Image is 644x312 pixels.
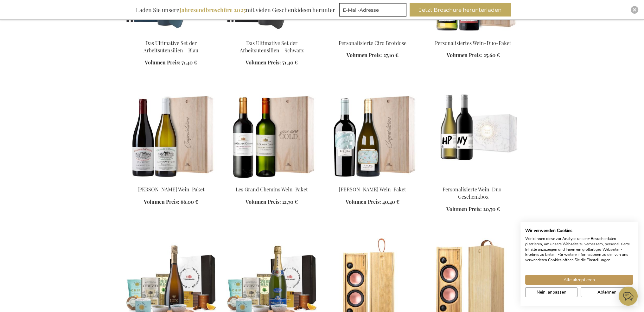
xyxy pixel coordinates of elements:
[339,40,406,46] a: Personalisierte Ciro Brotdose
[226,32,317,38] a: The Ultimate Work Essentials Set - Black
[525,275,633,285] button: Akzeptieren Sie alle cookies
[145,59,180,66] span: Volumen Preis:
[428,178,519,184] a: Personalised Wine Duo Gift Box
[537,289,566,295] span: Nein, anpassen
[245,59,281,66] span: Volumen Preis:
[282,198,298,205] span: 21,70 €
[282,59,298,66] span: 71,40 €
[383,52,399,58] span: 27,10 €
[446,206,500,213] a: Volumen Preis: 20,70 €
[181,198,198,205] span: 66,00 €
[525,287,577,297] button: cookie Einstellungen anpassen
[447,52,500,59] a: Volumen Preis: 25,60 €
[339,3,406,17] input: E-Mail-Adresse
[346,198,381,205] span: Volumen Preis:
[327,32,418,38] a: Personalised Ciro RCS Lunch Box
[327,92,418,181] img: Vina Ijalba Wein-Paket
[428,92,519,181] img: Personalised Wine Duo Gift Box
[226,178,317,184] a: Les Grand Chemins Wein-Paket
[137,186,205,193] a: [PERSON_NAME] Wein-Paket
[633,8,636,12] img: Close
[410,3,511,17] button: Jetzt Broschüre herunterladen
[447,52,482,58] span: Volumen Preis:
[339,3,408,18] form: marketing offers and promotions
[339,186,406,193] a: [PERSON_NAME] Wein-Paket
[525,236,633,263] p: Wir können diese zur Analyse unserer Besucherdaten platzieren, um unsere Webseite zu verbessern, ...
[226,92,317,181] img: Les Grand Chemins Wein-Paket
[126,32,216,38] a: The Ultimate Work Essentials Set - Blue
[483,52,500,58] span: 25,60 €
[144,198,198,206] a: Volumen Preis: 66,00 €
[240,40,304,54] a: Das Ultimative Set der Arbeitsutensilien - Schwarz
[144,198,179,205] span: Volumen Preis:
[446,206,482,212] span: Volumen Preis:
[347,52,399,59] a: Volumen Preis: 27,10 €
[245,198,298,206] a: Volumen Preis: 21,70 €
[597,289,616,295] span: Ablehnen
[347,52,382,58] span: Volumen Preis:
[483,206,500,212] span: 20,70 €
[245,198,281,205] span: Volumen Preis:
[245,59,298,66] a: Volumen Preis: 71,40 €
[179,6,246,14] b: Jahresendbroschüre 2025
[126,92,216,181] img: Yves Girardin Santenay Wein-Paket
[382,198,399,205] span: 40,40 €
[182,59,197,66] span: 71,40 €
[126,178,216,184] a: Yves Girardin Santenay Wein-Paket
[525,228,633,234] h2: Wir verwenden Cookies
[581,287,633,297] button: Alle verweigern cookies
[443,186,504,200] a: Personalisierte Wein-Duo-Geschenkbox
[631,6,638,14] div: Close
[145,59,197,66] a: Volumen Preis: 71,40 €
[236,186,308,193] a: Les Grand Chemins Wein-Paket
[143,40,198,54] a: Das Ultimative Set der Arbeitsutensilien - Blau
[346,198,399,206] a: Volumen Preis: 40,40 €
[564,276,595,283] span: Alle akzeptieren
[133,3,338,17] div: Laden Sie unsere mit vielen Geschenkideen herunter
[428,32,519,38] a: Personalisiertes Wein-Duo-Paket
[435,40,511,46] a: Personalisiertes Wein-Duo-Paket
[619,287,638,306] iframe: belco-activator-frame
[327,178,418,184] a: Vina Ijalba Wein-Paket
